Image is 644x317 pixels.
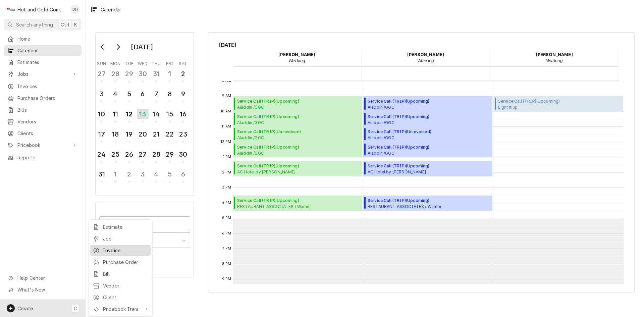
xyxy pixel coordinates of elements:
[103,247,148,254] div: Invoice
[103,282,148,289] div: Vendor
[103,270,148,277] div: Bill
[103,294,148,301] div: Client
[103,306,142,313] div: Pricebook Item
[103,223,148,230] div: Estimate
[103,259,148,266] div: Purchase Order
[103,235,148,242] div: Job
